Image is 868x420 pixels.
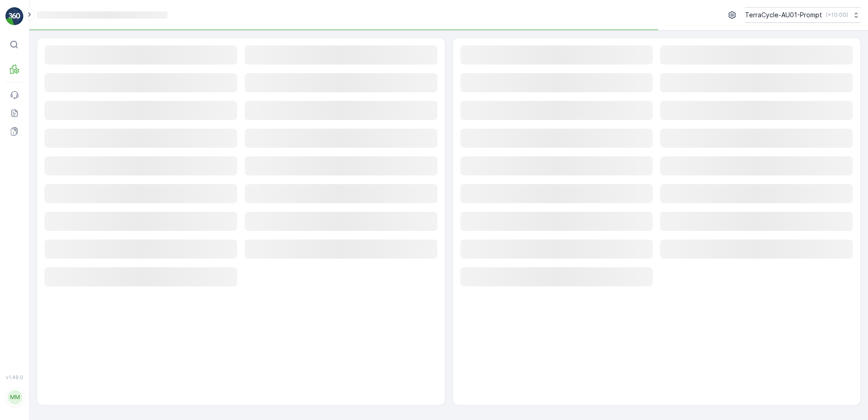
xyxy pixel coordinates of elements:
[826,11,848,19] p: ( +10:00 )
[745,7,861,23] button: TerraCycle-AU01-Prompt(+10:00)
[5,382,24,413] button: MM
[5,375,24,380] span: v 1.49.0
[8,390,22,405] div: MM
[745,10,822,20] p: TerraCycle-AU01-Prompt
[5,7,24,25] img: logo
